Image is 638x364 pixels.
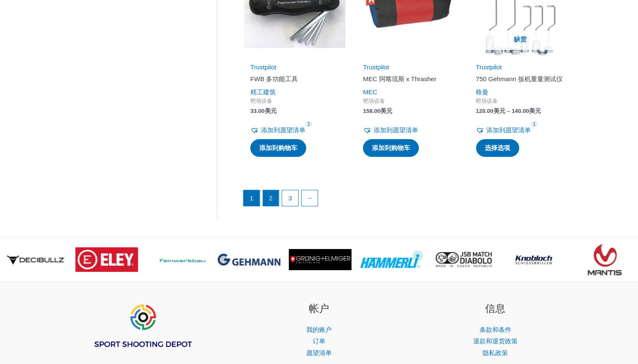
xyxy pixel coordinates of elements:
[306,349,332,356] a: 愿望清单
[418,324,573,359] nav: 信息
[263,190,279,206] a: 第 2 页
[476,98,498,104] font: 靶场设备
[363,108,380,114] font: 158.00
[261,126,305,134] font: 添加到愿望清单
[250,75,339,86] a: FWB 多功能工具
[494,108,505,114] font: 美元
[313,337,325,345] a: 订单
[483,349,508,356] a: 隐私政策
[476,139,519,157] a: 选择“750 Gehmann 扳机重量测试仪”的选项
[243,190,573,211] nav: 产品分页
[250,124,305,136] a: 添加到愿望清单
[476,88,489,96] a: 格曼
[250,98,272,104] font: 靶场设备
[302,190,318,206] a: →
[250,139,306,157] a: 加入购物车：“FWB 多功能工具”
[250,63,276,71] a: Trustpilot
[250,88,276,96] a: 精工建筑
[250,194,253,202] font: 1
[75,247,138,272] img: 品牌标志
[250,75,298,82] font: FWB 多功能工具
[476,108,494,114] font: 120.00
[529,108,541,114] font: 美元
[363,75,436,82] font: MEC 阿喀琉斯 x Thrasher
[418,301,573,359] aside: 页脚小部件 3
[487,126,531,134] font: 添加到愿望清单
[363,75,452,86] a: MEC 阿喀琉斯 x Thrasher
[473,337,518,345] a: 退款和退货政策
[374,126,418,134] font: 添加到愿望清单
[363,88,377,96] a: MEC
[363,139,419,157] a: 加入购物车：“MEC Achilles x Thrasher”
[514,36,527,43] font: 缺货
[241,301,397,359] aside: 页脚小部件 2
[265,108,277,114] font: 美元
[363,98,385,104] font: 靶场设备
[476,75,565,86] a: 750 Gehmann 扳机重量测试仪
[306,194,313,202] font: →
[507,108,510,114] font: –
[381,108,393,114] font: 美元
[363,63,389,71] a: Trustpilot
[269,194,272,202] font: 2
[480,326,511,333] a: 条款和条件
[485,303,506,314] font: 信息
[363,124,418,136] a: 添加到愿望清单
[309,303,329,314] font: 帐户
[476,75,563,82] font: 750 Gehmann 扳机重量测试仪
[512,108,529,114] font: 140.00
[476,63,502,71] a: Trustpilot
[282,190,298,206] a: 第 3 页
[485,144,510,151] font: 选择选项
[244,190,260,206] span: 第 1 页
[259,144,297,151] font: 添加到购物车
[250,108,265,114] font: 33.00
[308,121,310,126] font: 2
[476,124,531,136] a: 添加到愿望清单
[288,194,292,202] font: 3
[306,326,332,333] a: 我的账户
[372,144,410,151] font: 添加到购物车
[241,324,397,359] nav: 帐户
[533,121,536,126] font: 1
